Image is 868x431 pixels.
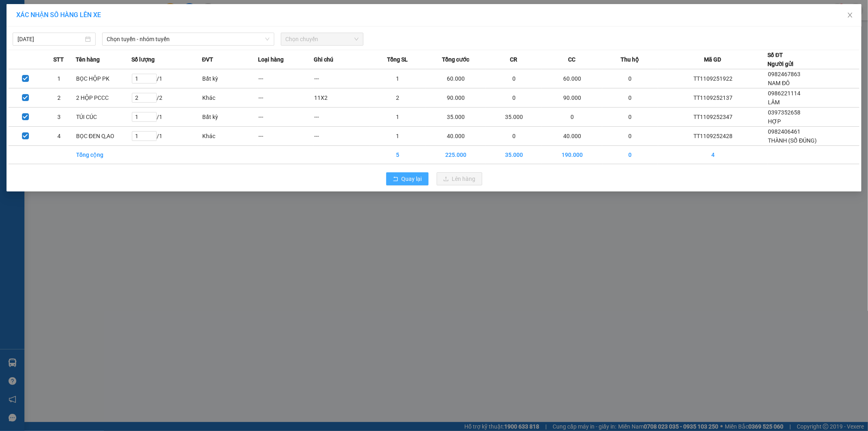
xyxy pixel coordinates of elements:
td: --- [258,108,314,127]
td: 90.000 [542,88,602,108]
td: Khác [202,127,258,146]
td: / 1 [131,108,202,127]
span: CR [510,55,517,64]
td: / 1 [131,69,202,88]
span: rollback [393,176,398,183]
td: 1 [370,127,425,146]
td: 3 [42,108,75,127]
td: 35.000 [486,108,542,127]
span: Số lượng [131,55,155,64]
td: Tổng cộng [76,146,131,164]
td: 225.000 [426,146,486,164]
td: 4 [658,146,767,164]
td: 1 [370,69,425,88]
span: LÂM [768,99,780,106]
td: 40.000 [542,127,602,146]
li: 271 - [PERSON_NAME] - [GEOGRAPHIC_DATA] - [GEOGRAPHIC_DATA] [76,20,340,30]
td: TT1109252428 [658,127,767,146]
button: uploadLên hàng [437,172,482,185]
td: TT1109252137 [658,88,767,108]
td: Bất kỳ [202,69,258,88]
td: 90.000 [426,88,486,108]
span: 0982406461 [768,128,801,135]
td: TT1109252347 [658,108,767,127]
td: Bất kỳ [202,108,258,127]
td: Khác [202,88,258,108]
td: 2 [42,88,75,108]
td: 60.000 [426,69,486,88]
span: Mã GD [704,55,721,64]
button: rollbackQuay lại [386,172,429,185]
span: Chọn chuyến [286,33,359,45]
span: HỢP [768,118,781,125]
button: Close [839,4,861,27]
input: 11/09/2025 [17,35,83,44]
span: 0397352658 [768,109,801,116]
td: --- [314,108,370,127]
img: logo.jpg [10,10,71,51]
td: --- [314,69,370,88]
td: 0 [602,108,658,127]
span: CC [568,55,575,64]
b: GỬI : VP [GEOGRAPHIC_DATA] [10,55,121,83]
span: 0982467863 [768,71,801,77]
span: down [265,37,270,42]
span: THÀNH (SỐ ĐÚNG) [768,137,817,144]
span: Tổng cước [442,55,469,64]
span: 0986221114 [768,90,801,97]
td: 2 [370,88,425,108]
td: / 1 [131,127,202,146]
span: NAM ĐÔ [768,80,790,86]
td: 1 [42,69,75,88]
td: --- [258,127,314,146]
td: 0 [602,146,658,164]
td: 5 [370,146,425,164]
td: 35.000 [486,146,542,164]
span: ĐVT [202,55,213,64]
span: Chọn tuyến - nhóm tuyến [107,33,269,45]
td: 1 [370,108,425,127]
td: --- [314,127,370,146]
td: BỌC ĐEN Q,AO [76,127,131,146]
td: 11X2 [314,88,370,108]
td: 35.000 [426,108,486,127]
td: 0 [602,127,658,146]
span: Tên hàng [76,55,100,64]
td: TT1109251922 [658,69,767,88]
td: 0 [486,69,542,88]
span: Quay lại [402,174,422,183]
td: --- [258,69,314,88]
td: 0 [486,88,542,108]
td: 40.000 [426,127,486,146]
span: Thu hộ [621,55,639,64]
td: TÚI CÚC [76,108,131,127]
td: BỌC HỘP PK [76,69,131,88]
td: 0 [602,88,658,108]
td: 4 [42,127,75,146]
span: Ghi chú [314,55,333,64]
td: / 2 [131,88,202,108]
td: 0 [602,69,658,88]
td: --- [258,88,314,108]
span: STT [53,55,64,64]
td: 0 [542,108,602,127]
div: Số ĐT Người gửi [768,51,794,68]
td: 2 HỘP PCCC [76,88,131,108]
td: 190.000 [542,146,602,164]
span: Loại hàng [258,55,284,64]
td: 60.000 [542,69,602,88]
span: XÁC NHẬN SỐ HÀNG LÊN XE [16,11,101,19]
span: close [847,12,853,18]
td: 0 [486,127,542,146]
span: Tổng SL [387,55,408,64]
